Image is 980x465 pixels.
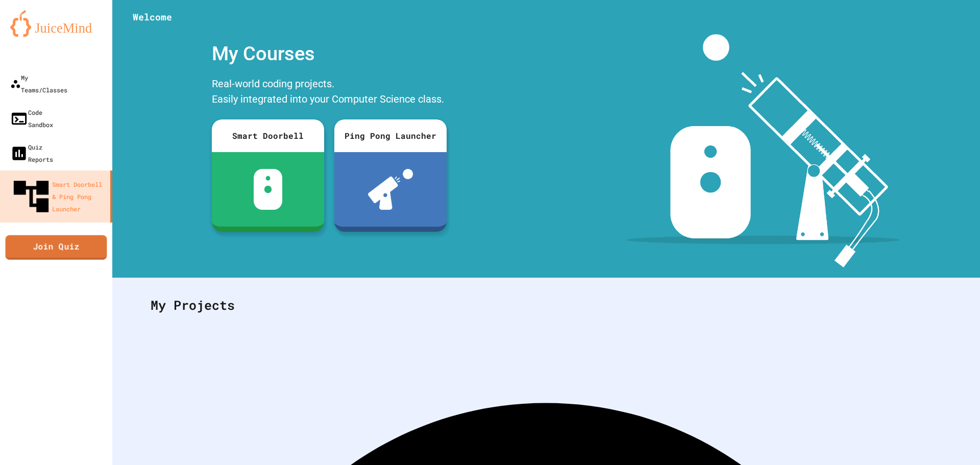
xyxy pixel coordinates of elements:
div: Smart Doorbell & Ping Pong Launcher [10,176,106,217]
div: Smart Doorbell [212,119,324,152]
div: Code Sandbox [10,106,53,131]
div: Quiz Reports [10,141,53,165]
img: banner-image-my-projects.png [626,34,900,267]
div: My Courses [207,34,452,74]
img: ppl-with-ball.png [368,169,413,210]
div: Ping Pong Launcher [334,119,447,152]
div: My Projects [140,285,952,325]
img: logo-orange.svg [10,10,102,37]
div: My Teams/Classes [10,71,67,96]
a: Join Quiz [6,235,107,259]
div: Real-world coding projects. Easily integrated into your Computer Science class. [207,74,452,112]
img: sdb-white.svg [254,169,283,210]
